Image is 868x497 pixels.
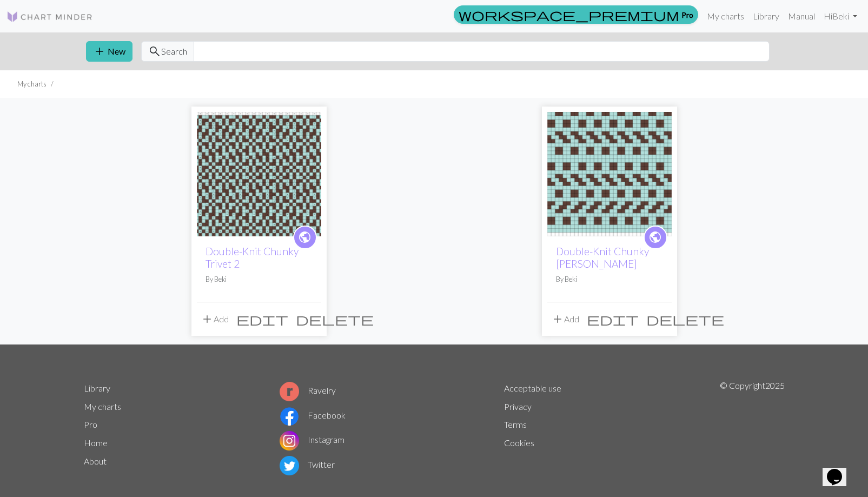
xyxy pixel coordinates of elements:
[547,112,672,236] img: Double-Knit Chunky Trivette
[504,383,561,393] a: Acceptable use
[646,312,724,327] span: delete
[236,313,288,326] i: Edit
[280,431,299,450] img: Instagram logo
[587,312,639,327] span: edit
[644,226,667,249] a: public
[784,5,819,27] a: Manual
[17,79,47,89] li: My charts
[201,312,214,327] span: add
[648,229,662,246] span: public
[84,419,97,429] a: Pro
[551,312,564,327] span: add
[280,410,346,420] a: Facebook
[6,10,93,23] img: Logo
[504,401,532,412] a: Privacy
[84,401,121,412] a: My charts
[642,309,728,329] button: Delete
[454,5,698,24] a: Pro
[819,5,862,27] a: HiBeki
[148,44,161,59] span: search
[556,274,663,284] p: By Beki
[197,112,321,236] img: Double-Knit Chunky Trivet 2
[547,168,672,178] a: Double-Knit Chunky Trivette
[233,309,292,329] button: Edit
[823,454,857,486] iframe: chat widget
[84,456,107,466] a: About
[280,385,336,395] a: Ravelry
[459,7,679,22] span: workspace_premium
[293,226,317,249] a: public
[648,227,662,248] i: public
[236,312,288,327] span: edit
[504,419,527,429] a: Terms
[93,44,106,59] span: add
[587,313,639,326] i: Edit
[84,438,108,448] a: Home
[547,309,583,329] button: Add
[280,407,299,426] img: Facebook logo
[298,227,312,248] i: public
[197,309,233,329] button: Add
[748,5,784,27] a: Library
[292,309,377,329] button: Delete
[280,382,299,401] img: Ravelry logo
[280,459,335,469] a: Twitter
[280,434,344,445] a: Instagram
[206,274,313,284] p: By Beki
[504,438,534,448] a: Cookies
[583,309,642,329] button: Edit
[197,168,321,178] a: Double-Knit Chunky Trivet 2
[298,229,312,246] span: public
[86,41,132,62] button: New
[84,383,110,393] a: Library
[206,245,299,270] a: Double-Knit Chunky Trivet 2
[280,456,299,475] img: Twitter logo
[556,245,649,270] a: Double-Knit Chunky [PERSON_NAME]
[161,45,187,58] span: Search
[296,312,374,327] span: delete
[703,5,748,27] a: My charts
[720,379,785,478] p: © Copyright 2025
